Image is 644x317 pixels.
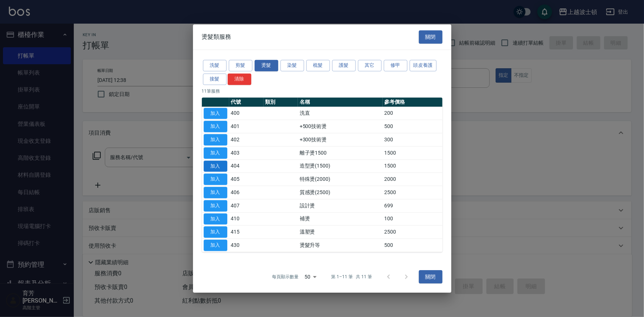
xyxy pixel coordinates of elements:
td: 410 [229,212,264,225]
td: 1500 [383,147,442,160]
button: 清除 [228,73,251,85]
button: 燙髮 [255,60,278,71]
td: 設計燙 [298,199,383,213]
button: 接髮 [203,73,227,85]
td: 500 [383,120,442,133]
td: 燙髮升等 [298,239,383,252]
button: 護髮 [332,60,356,71]
td: +500技術燙 [298,120,383,133]
td: 2000 [383,173,442,186]
td: +300技術燙 [298,133,383,147]
p: 第 1–11 筆 共 11 筆 [331,273,372,280]
th: 類別 [264,97,298,107]
td: 100 [383,212,442,225]
p: 11 筆服務 [202,88,442,94]
td: 200 [383,107,442,120]
td: 699 [383,199,442,213]
td: 406 [229,186,264,199]
td: 403 [229,147,264,160]
th: 參考價格 [383,97,442,107]
span: 燙髮類服務 [202,33,231,41]
td: 430 [229,239,264,252]
button: 加入 [204,174,227,185]
button: 加入 [204,134,227,145]
td: 特殊燙(2000) [298,173,383,186]
td: 407 [229,199,264,213]
button: 頭皮養護 [410,60,437,71]
td: 2500 [383,225,442,239]
button: 關閉 [419,30,442,44]
th: 代號 [229,97,264,107]
td: 404 [229,159,264,173]
th: 名稱 [298,97,383,107]
td: 405 [229,173,264,186]
button: 洗髮 [203,60,227,71]
p: 每頁顯示數量 [272,273,299,280]
button: 加入 [204,227,227,238]
td: 415 [229,225,264,239]
td: 質感燙(2500) [298,186,383,199]
button: 加入 [204,213,227,225]
td: 溫塑燙 [298,225,383,239]
div: 50 [302,267,319,287]
td: 400 [229,107,264,120]
button: 加入 [204,187,227,198]
td: 造型燙(1500) [298,159,383,173]
button: 加入 [204,147,227,159]
button: 加入 [204,161,227,172]
button: 剪髮 [229,60,252,71]
button: 修甲 [384,60,407,71]
button: 加入 [204,200,227,211]
button: 關閉 [419,270,442,284]
td: 洗直 [298,107,383,120]
button: 加入 [204,121,227,132]
td: 300 [383,133,442,147]
td: 離子燙1500 [298,147,383,160]
button: 加入 [204,240,227,251]
td: 402 [229,133,264,147]
td: 401 [229,120,264,133]
button: 染髮 [280,60,304,71]
td: 2500 [383,186,442,199]
button: 梳髮 [306,60,330,71]
button: 加入 [204,108,227,119]
td: 500 [383,239,442,252]
button: 其它 [358,60,382,71]
td: 1500 [383,159,442,173]
td: 補燙 [298,212,383,225]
